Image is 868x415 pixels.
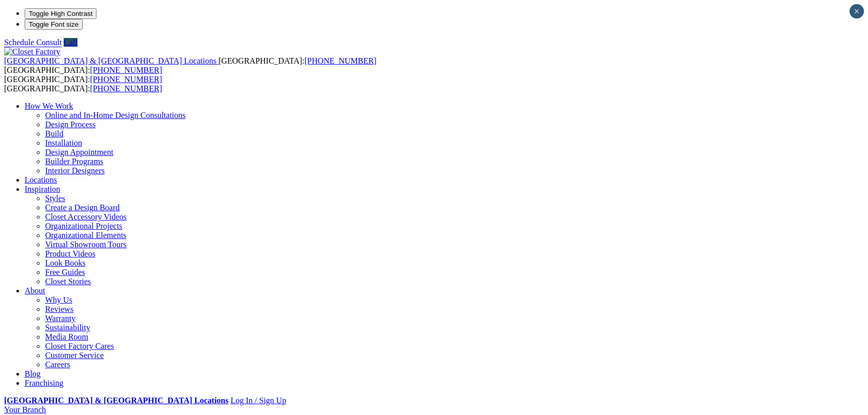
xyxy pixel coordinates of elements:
a: Installation [45,139,82,147]
a: Online and In-Home Design Consultations [45,111,186,120]
a: Free Guides [45,268,85,276]
a: Closet Accessory Videos [45,212,127,221]
a: Call [64,38,77,47]
a: Blog [25,369,41,378]
span: [GEOGRAPHIC_DATA] & [GEOGRAPHIC_DATA] Locations [4,56,216,65]
a: Your Branch [4,405,46,414]
a: Franchising [25,379,64,387]
a: Design Appointment [45,148,113,156]
a: Create a Design Board [45,203,120,212]
span: Toggle High Contrast [29,10,92,17]
a: Build [45,129,64,138]
a: Customer Service [45,351,104,360]
button: Toggle High Contrast [25,8,96,19]
a: Careers [45,360,70,369]
a: Media Room [45,332,88,341]
span: [GEOGRAPHIC_DATA]: [GEOGRAPHIC_DATA]: [4,75,162,93]
a: [PHONE_NUMBER] [304,56,376,65]
a: Log In / Sign Up [230,396,286,405]
span: Toggle Font size [29,21,78,28]
img: Closet Factory [4,47,61,56]
a: Sustainability [45,323,90,332]
a: Organizational Projects [45,222,122,230]
a: [PHONE_NUMBER] [90,66,162,74]
a: Schedule Consult [4,38,62,47]
a: About [25,286,45,295]
a: Design Process [45,120,95,129]
a: Look Books [45,259,86,267]
a: [PHONE_NUMBER] [90,84,162,93]
a: [GEOGRAPHIC_DATA] & [GEOGRAPHIC_DATA] Locations [4,56,219,65]
span: [GEOGRAPHIC_DATA]: [GEOGRAPHIC_DATA]: [4,56,377,74]
button: Toggle Font size [25,19,83,30]
a: Interior Designers [45,166,105,175]
a: Inspiration [25,185,60,193]
button: Close [850,4,864,18]
a: Locations [25,175,57,184]
a: Virtual Showroom Tours [45,240,127,249]
a: [GEOGRAPHIC_DATA] & [GEOGRAPHIC_DATA] Locations [4,396,228,405]
a: [PHONE_NUMBER] [90,75,162,84]
a: Closet Factory Cares [45,342,114,350]
a: How We Work [25,102,73,110]
a: Styles [45,194,65,203]
a: Builder Programs [45,157,103,166]
a: Product Videos [45,249,95,258]
a: Organizational Elements [45,231,126,240]
a: Closet Stories [45,277,91,286]
a: Warranty [45,314,75,323]
a: Why Us [45,295,72,304]
a: Reviews [45,305,73,313]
